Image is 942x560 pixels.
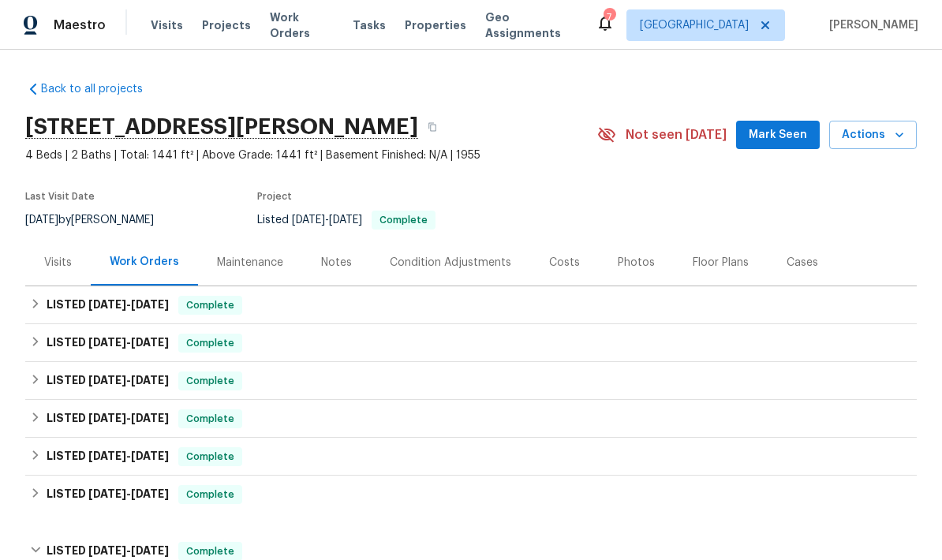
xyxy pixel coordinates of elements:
span: [DATE] [88,375,126,386]
div: Maintenance [217,255,283,271]
span: Maestro [54,17,106,33]
div: 7 [604,9,615,25]
span: - [88,545,169,556]
span: Complete [180,487,241,502]
div: Condition Adjustments [390,255,511,271]
h6: LISTED [47,334,169,353]
h6: LISTED [47,409,169,428]
span: [DATE] [131,375,169,386]
span: [DATE] [88,488,126,499]
span: [DATE] [88,299,126,310]
span: [GEOGRAPHIC_DATA] [640,17,749,33]
span: Complete [373,215,434,225]
div: Work Orders [110,254,179,270]
span: Visits [151,17,183,33]
span: Last Visit Date [25,192,95,201]
div: LISTED [DATE]-[DATE]Complete [25,476,917,513]
span: Complete [180,543,241,559]
span: Listed [257,215,435,226]
span: [DATE] [131,450,169,461]
span: Complete [180,373,241,389]
span: Complete [180,335,241,351]
a: Back to all projects [25,81,177,97]
span: Tasks [353,20,386,31]
span: [DATE] [131,488,169,499]
span: - [88,299,169,310]
div: LISTED [DATE]-[DATE]Complete [25,438,917,476]
button: Actions [829,121,917,150]
span: Properties [405,17,466,33]
span: [DATE] [329,215,362,226]
div: Costs [549,255,580,271]
span: Project [257,192,292,201]
span: 4 Beds | 2 Baths | Total: 1441 ft² | Above Grade: 1441 ft² | Basement Finished: N/A | 1955 [25,147,597,163]
h6: LISTED [47,296,169,315]
span: [DATE] [88,337,126,348]
span: [DATE] [131,337,169,348]
span: [DATE] [131,413,169,424]
button: Copy Address [418,113,447,141]
span: Projects [202,17,251,33]
h6: LISTED [47,447,169,466]
span: [DATE] [88,450,126,461]
div: LISTED [DATE]-[DATE]Complete [25,400,917,438]
div: LISTED [DATE]-[DATE]Complete [25,286,917,324]
div: by [PERSON_NAME] [25,211,173,230]
span: Actions [842,125,904,145]
span: [DATE] [25,215,58,226]
span: Geo Assignments [485,9,577,41]
span: Complete [180,297,241,313]
span: [DATE] [131,299,169,310]
span: Not seen [DATE] [626,127,727,143]
h6: LISTED [47,485,169,504]
span: - [88,375,169,386]
span: [PERSON_NAME] [823,17,918,33]
span: Complete [180,411,241,427]
div: Visits [44,255,72,271]
span: Complete [180,449,241,465]
h6: LISTED [47,371,169,390]
span: [DATE] [292,215,325,226]
div: Photos [618,255,655,271]
div: LISTED [DATE]-[DATE]Complete [25,362,917,400]
span: - [292,215,362,226]
span: [DATE] [88,545,126,556]
span: - [88,337,169,348]
div: Cases [787,255,818,271]
button: Mark Seen [736,121,820,150]
div: LISTED [DATE]-[DATE]Complete [25,324,917,362]
span: - [88,413,169,424]
span: - [88,488,169,499]
div: Floor Plans [693,255,749,271]
span: Mark Seen [749,125,807,145]
span: - [88,450,169,461]
span: [DATE] [131,545,169,556]
span: [DATE] [88,413,126,424]
div: Notes [321,255,352,271]
span: Work Orders [270,9,334,41]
